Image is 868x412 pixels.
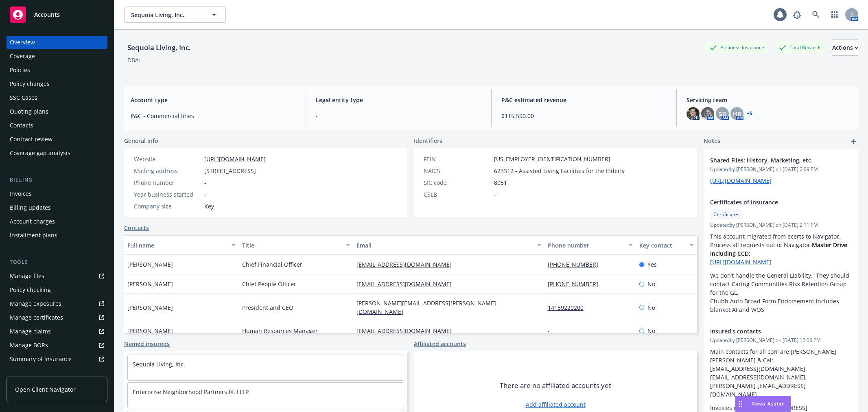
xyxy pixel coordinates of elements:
[7,201,107,214] a: Billing updates
[526,400,586,409] a: Add affiliated account
[134,190,201,199] div: Year business started
[718,110,726,118] span: GD
[832,39,858,56] button: Actions
[775,42,826,53] div: Total Rewards
[494,155,610,163] span: [US_EMPLOYER_IDENTIFICATION_NUMBER]
[7,147,107,160] a: Coverage gap analysis
[832,40,858,55] div: Actions
[636,235,697,255] button: Key contact
[10,283,51,296] div: Policy checking
[710,327,831,335] span: Insured's contacts
[7,339,107,352] a: Manage BORs
[710,337,852,344] span: Updated by [PERSON_NAME] on [DATE] 12:06 PM
[701,107,714,120] img: photo
[127,327,173,335] span: [PERSON_NAME]
[10,64,30,77] div: Policies
[710,271,852,314] p: We don’t handle the General Liability. They should contact Caring Communities Risk Retention Grou...
[242,280,296,288] span: Chief People Officer
[124,7,226,23] button: Sequoia Living, Inc.
[548,304,590,311] a: 14159220200
[647,303,655,312] span: No
[7,105,107,118] a: Quoting plans
[735,396,746,412] div: Drag to move
[242,327,318,335] span: Human Resources Manager
[204,202,214,210] span: Key
[7,119,107,132] a: Contacts
[10,339,48,352] div: Manage BORs
[10,91,37,104] div: SSC Cases
[133,360,185,368] a: Sequoia Living, Inc.
[710,198,831,206] span: Certificates of Insurance
[124,235,239,255] button: Full name
[704,149,858,191] div: Shared Files: History, Marketing, etc.Updatedby [PERSON_NAME] on [DATE] 2:09 PM[URL][DOMAIN_NAME]
[10,187,32,200] div: Invoices
[808,7,824,23] a: Search
[127,280,173,288] span: [PERSON_NAME]
[7,270,107,283] a: Manage files
[710,177,772,184] a: [URL][DOMAIN_NAME]
[204,167,256,175] span: [STREET_ADDRESS]
[7,64,107,77] a: Policies
[548,261,605,268] a: [PHONE_NUMBER]
[353,235,544,255] button: Email
[10,119,33,132] div: Contacts
[544,235,636,255] button: Phone number
[127,303,173,312] span: [PERSON_NAME]
[204,155,266,163] a: [URL][DOMAIN_NAME]
[10,105,48,118] div: Quoting plans
[127,241,227,250] div: Full name
[131,96,296,104] span: Account type
[15,385,76,394] span: Open Client Navigator
[710,166,852,173] span: Updated by [PERSON_NAME] on [DATE] 2:09 PM
[7,353,107,366] a: Summary of insurance
[242,303,293,312] span: President and CEO
[10,133,52,146] div: Contract review
[356,280,458,288] a: [EMAIL_ADDRESS][DOMAIN_NAME]
[124,224,149,232] a: Contacts
[127,56,142,64] div: DBA: -
[239,235,354,255] button: Title
[687,96,852,104] span: Servicing team
[127,260,173,269] span: [PERSON_NAME]
[710,221,852,229] span: Updated by [PERSON_NAME] on [DATE] 2:11 PM
[706,42,768,53] div: Business Insurance
[242,260,302,269] span: Chief Financial Officer
[356,299,496,316] a: [PERSON_NAME][EMAIL_ADDRESS][PERSON_NAME][DOMAIN_NAME]
[242,241,341,250] div: Title
[752,400,784,407] span: Nova Assist
[501,112,667,120] span: $115,590.00
[713,211,739,218] span: Certificates
[7,91,107,104] a: SSC Cases
[204,190,206,199] span: -
[10,297,61,310] div: Manage exposures
[647,280,655,288] span: No
[356,327,458,335] a: [EMAIL_ADDRESS][DOMAIN_NAME]
[7,215,107,228] a: Account charges
[735,396,791,412] button: Nova Assist
[356,241,532,250] div: Email
[10,229,57,242] div: Installment plans
[131,11,201,19] span: Sequoia Living, Inc.
[204,178,206,187] span: -
[134,167,201,175] div: Mailing address
[10,50,35,63] div: Coverage
[10,201,51,214] div: Billing updates
[10,325,51,338] div: Manage claims
[710,156,831,164] span: Shared Files: History, Marketing, etc.
[639,241,685,250] div: Key contact
[7,229,107,242] a: Installment plans
[356,261,458,268] a: [EMAIL_ADDRESS][DOMAIN_NAME]
[501,96,667,104] span: P&C estimated revenue
[316,96,481,104] span: Legal entity type
[500,381,611,390] span: There are no affiliated accounts yet
[7,297,107,310] a: Manage exposures
[848,136,858,146] a: add
[134,178,201,187] div: Phone number
[7,36,107,49] a: Overview
[7,187,107,200] a: Invoices
[424,190,491,199] div: CSLB
[133,388,249,396] a: Enterprise Neighborhood Partners IX, LLLP
[124,42,194,53] div: Sequoia Living, Inc.
[7,133,107,146] a: Contract review
[826,7,843,23] a: Switch app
